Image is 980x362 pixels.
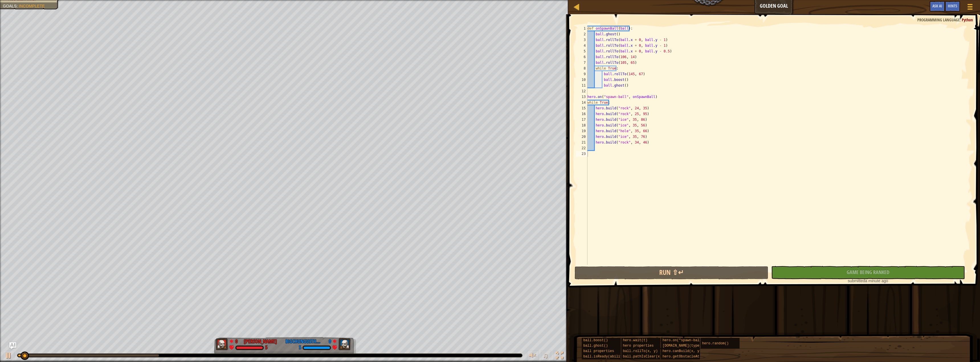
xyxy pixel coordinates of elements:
[662,344,714,348] span: [DOMAIN_NAME](type, x, y)
[576,37,587,43] div: 3
[285,338,322,345] div: BigChungusTheSecond
[299,345,301,350] div: 5
[583,349,614,353] span: ball properties
[623,349,658,353] span: ball.rollTo(x, y)
[576,151,587,157] div: 23
[576,134,587,140] div: 20
[576,66,587,71] div: 8
[848,279,865,283] span: submitted
[576,31,587,37] div: 2
[265,345,268,350] div: 5
[17,4,19,8] span: :
[576,71,587,77] div: 9
[774,278,962,284] div: a minute ago
[662,355,712,359] span: hero.getObstacleAt(x, y)
[576,88,587,94] div: 12
[554,350,565,362] button: Toggle fullscreen
[623,355,668,359] span: ball.pathIsClear(x, y)
[235,338,241,343] div: 0
[576,43,587,48] div: 4
[541,350,551,362] button: ♫
[623,338,647,342] span: hero.wait(t)
[576,94,587,100] div: 13
[576,145,587,151] div: 22
[9,342,16,349] button: Ask AI
[576,54,587,60] div: 6
[527,350,538,362] button: Adjust volume
[583,355,626,359] span: ball.isReady(ability)
[576,117,587,122] div: 17
[702,341,729,345] span: hero.random()
[244,338,277,345] div: [PERSON_NAME]
[576,60,587,66] div: 7
[576,140,587,145] div: 21
[3,350,14,362] button: Ctrl + P: Play
[583,344,608,348] span: ball.ghost()
[917,17,960,23] span: Programming language
[575,266,768,279] button: Run ⇧↵
[948,3,957,9] span: Hints
[576,100,587,105] div: 14
[583,338,608,342] span: ball.boost()
[576,83,587,88] div: 11
[932,3,942,9] span: Ask AI
[576,105,587,111] div: 15
[930,1,945,12] button: Ask AI
[576,26,587,31] div: 1
[19,4,45,8] span: Incomplete
[3,4,17,8] span: Goals
[623,344,654,348] span: hero properties
[576,111,587,117] div: 16
[662,338,712,342] span: hero.on("spawn-ball", f)
[576,77,587,83] div: 10
[576,48,587,54] div: 5
[576,122,587,128] div: 18
[662,349,701,353] span: hero.canBuild(x, y)
[542,351,548,360] span: ♫
[338,338,351,350] img: thang_avatar_frame.png
[325,338,331,343] div: 0
[962,17,973,23] span: Python
[216,338,228,350] img: thang_avatar_frame.png
[963,1,977,15] button: Show game menu
[960,17,962,23] span: :
[576,128,587,134] div: 19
